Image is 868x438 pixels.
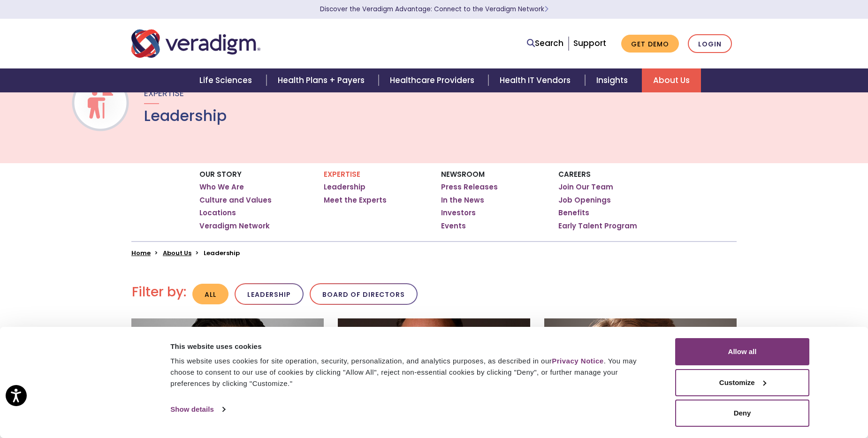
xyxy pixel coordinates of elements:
[379,68,488,92] a: Healthcare Providers
[558,196,611,205] a: Job Openings
[621,35,679,53] a: Get Demo
[266,68,379,92] a: Health Plans + Payers
[558,182,613,192] a: Join Our Team
[163,249,191,257] a: About Us
[144,107,227,125] h1: Leadership
[488,68,585,92] a: Health IT Vendors
[441,196,484,205] a: In the News
[573,38,606,49] a: Support
[324,196,387,205] a: Meet the Experts
[675,400,809,427] button: Deny
[170,355,654,389] div: This website uses cookies for site operation, security, personalization, and analytics purposes, ...
[170,341,654,352] div: This website uses cookies
[585,68,642,92] a: Insights
[688,370,857,427] iframe: Drift Chat Widget
[642,68,701,92] a: About Us
[441,182,498,192] a: Press Releases
[199,196,272,205] a: Culture and Values
[235,283,304,305] button: Leadership
[192,284,228,305] button: All
[199,208,236,218] a: Locations
[170,402,225,416] a: Show details
[188,68,266,92] a: Life Sciences
[199,221,270,231] a: Veradigm Network
[324,182,365,192] a: Leadership
[441,221,466,231] a: Events
[675,338,809,365] button: Allow all
[558,221,637,231] a: Early Talent Program
[199,182,244,192] a: Who We Are
[558,208,589,218] a: Benefits
[441,208,476,218] a: Investors
[320,5,548,14] a: Discover the Veradigm Advantage: Connect to the Veradigm NetworkLearn More
[675,369,809,396] button: Customize
[131,249,151,257] a: Home
[132,284,186,300] h2: Filter by:
[131,28,260,59] img: Veradigm logo
[527,37,563,50] a: Search
[310,283,418,305] button: Board of Directors
[552,357,603,365] a: Privacy Notice
[688,34,732,53] a: Login
[144,87,184,99] span: Expertise
[544,5,548,14] span: Learn More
